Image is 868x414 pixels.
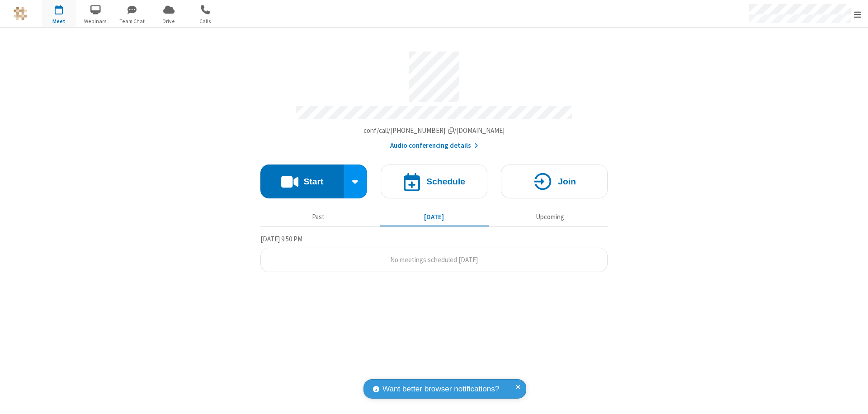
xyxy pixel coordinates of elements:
[382,383,499,395] span: Want better browser notifications?
[363,126,505,136] button: Copy my meeting room linkCopy my meeting room link
[79,17,113,25] span: Webinars
[501,165,608,198] button: Join
[426,177,465,186] h4: Schedule
[344,165,368,198] div: Start conference options
[495,208,604,226] button: Upcoming
[260,235,302,243] span: [DATE] 9:50 PM
[303,177,323,186] h4: Start
[260,234,608,273] section: Today's Meetings
[260,165,344,198] button: Start
[390,255,478,264] span: No meetings scheduled [DATE]
[14,7,27,20] img: QA Selenium DO NOT DELETE OR CHANGE
[390,141,478,151] button: Audio conferencing details
[115,17,149,25] span: Team Chat
[264,208,373,226] button: Past
[380,208,489,226] button: [DATE]
[363,126,505,135] span: Copy my meeting room link
[558,177,576,186] h4: Join
[152,17,186,25] span: Drive
[42,17,76,25] span: Meet
[381,165,487,198] button: Schedule
[189,17,222,25] span: Calls
[260,45,608,151] section: Account details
